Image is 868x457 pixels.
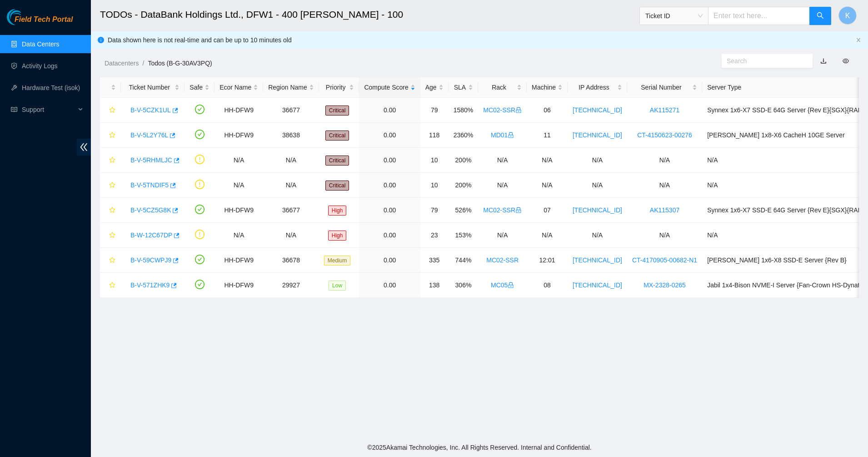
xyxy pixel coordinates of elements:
img: Akamai Technologies [7,9,46,25]
span: star [109,257,115,264]
button: close [856,37,861,43]
td: HH-DFW9 [215,198,263,223]
td: 36677 [263,198,319,223]
span: read [11,106,17,113]
td: 08 [527,273,568,298]
span: lock [515,207,522,213]
td: 200% [449,148,479,173]
td: N/A [215,148,263,173]
button: star [105,278,116,292]
a: MX-2328-0265 [644,281,686,289]
span: Critical [325,156,349,166]
button: star [105,128,116,142]
a: Activity Logs [22,62,58,70]
td: N/A [215,173,263,198]
td: 744% [449,248,479,273]
td: N/A [478,223,527,248]
span: K [845,10,850,21]
button: star [105,253,116,267]
span: star [109,107,115,114]
span: High [328,231,347,241]
td: 2360% [449,123,479,148]
a: Datacenters [105,60,139,67]
span: Low [329,281,346,291]
td: N/A [627,173,702,198]
td: 153% [449,223,479,248]
a: B-V-5RHMLJC [130,156,172,164]
span: star [109,182,115,189]
td: 12:01 [527,248,568,273]
td: 335 [420,248,449,273]
td: N/A [527,173,568,198]
span: check-circle [195,255,205,264]
td: 07 [527,198,568,223]
button: search [809,7,831,25]
td: HH-DFW9 [215,248,263,273]
span: star [109,282,115,289]
td: HH-DFW9 [215,123,263,148]
a: [TECHNICAL_ID] [573,256,622,264]
span: High [328,206,347,216]
td: 0.00 [359,98,420,123]
td: 36678 [263,248,319,273]
td: 118 [420,123,449,148]
a: Data Centers [22,40,59,48]
span: Ticket ID [645,9,703,23]
td: N/A [627,148,702,173]
span: check-circle [195,205,205,214]
td: 79 [420,198,449,223]
a: B-V-571ZHK9 [130,281,170,289]
a: [TECHNICAL_ID] [573,131,622,139]
a: AK115271 [650,106,679,114]
td: 1580% [449,98,479,123]
a: AK115307 [650,206,679,214]
a: B-W-12C67DP [130,231,172,239]
td: N/A [215,223,263,248]
td: N/A [478,173,527,198]
td: 0.00 [359,248,420,273]
a: MC05lock [491,281,514,289]
a: B-V-5TNDIF5 [130,181,169,189]
span: exclamation-circle [195,180,205,189]
td: N/A [627,223,702,248]
a: B-V-5L2Y76L [130,131,168,139]
span: star [109,232,115,239]
td: 0.00 [359,123,420,148]
span: / [142,60,144,67]
span: check-circle [195,130,205,139]
span: Support [22,100,75,119]
td: 10 [420,173,449,198]
footer: © 2025 Akamai Technologies, Inc. All Rights Reserved. Internal and Confidential. [91,438,868,457]
span: Critical [325,105,349,116]
a: Hardware Test (isok) [22,84,80,91]
span: lock [515,107,522,113]
td: N/A [478,148,527,173]
td: HH-DFW9 [215,98,263,123]
td: 138 [420,273,449,298]
a: MD01lock [491,131,514,139]
button: star [105,153,116,167]
td: N/A [263,173,319,198]
td: N/A [527,148,568,173]
button: download [813,54,833,68]
td: N/A [568,223,627,248]
a: MC02-SSRlock [483,206,522,214]
span: exclamation-circle [195,230,205,239]
td: 0.00 [359,198,420,223]
td: 10 [420,148,449,173]
button: K [838,6,857,25]
td: 526% [449,198,479,223]
td: HH-DFW9 [215,273,263,298]
td: 306% [449,273,479,298]
button: star [105,103,116,117]
a: Todos (B-G-30AV3PQ) [148,60,212,67]
td: 38638 [263,123,319,148]
td: 06 [527,98,568,123]
td: 79 [420,98,449,123]
td: N/A [263,223,319,248]
td: 200% [449,173,479,198]
button: star [105,203,116,217]
td: N/A [263,148,319,173]
td: 0.00 [359,148,420,173]
a: MC02-SSR [486,256,519,264]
